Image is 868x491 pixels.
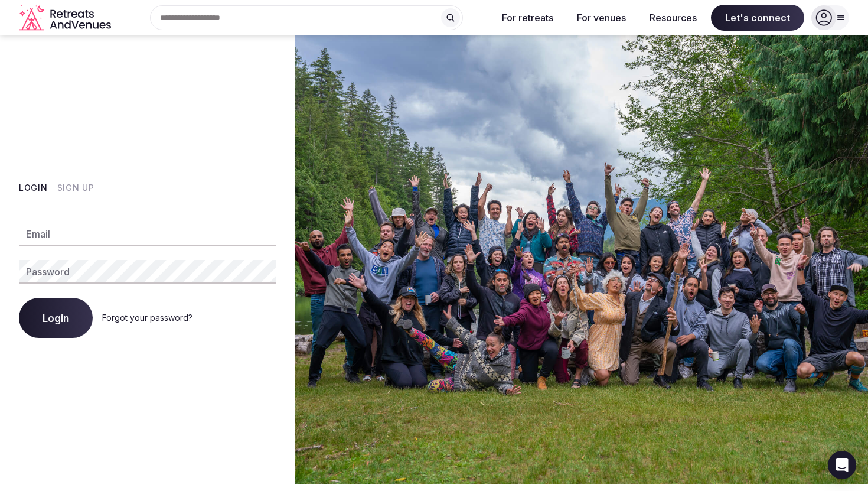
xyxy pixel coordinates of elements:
button: Login [19,298,93,338]
svg: Retreats and Venues company logo [19,5,113,31]
button: Login [19,182,48,194]
button: Resources [640,5,706,31]
a: Forgot your password? [102,313,192,323]
button: Sign Up [57,182,94,194]
div: Open Intercom Messenger [828,451,856,479]
button: For venues [567,5,635,31]
a: Visit the homepage [19,5,113,31]
span: Let's connect [711,5,804,31]
span: Login [43,312,69,324]
button: For retreats [492,5,563,31]
img: My Account Background [295,35,868,484]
